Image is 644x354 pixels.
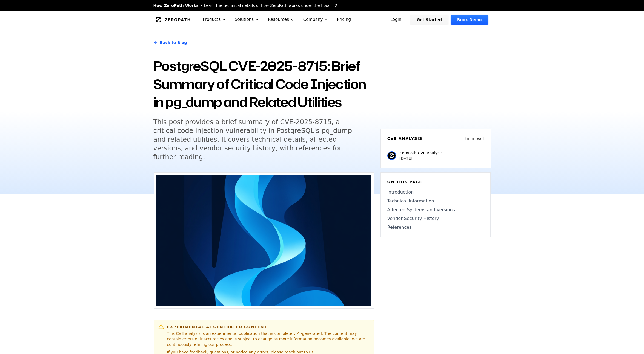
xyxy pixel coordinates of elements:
h1: PostgreSQL CVE-2025-8715: Brief Summary of Critical Code Injection in pg_dump and Related Utilities [153,57,374,111]
nav: Global [147,11,497,28]
button: Products [198,11,230,28]
button: Resources [264,11,299,28]
h5: This post provides a brief summary of CVE-2025-8715, a critical code injection vulnerability in P... [153,118,364,161]
span: How ZeroPath Works [153,3,199,8]
button: Solutions [230,11,264,28]
h6: Experimental AI-Generated Content [167,324,369,330]
span: Learn the technical details of how ZeroPath works under the hood. [204,3,332,8]
p: 8 min read [464,136,484,141]
a: Pricing [333,11,355,28]
a: Affected Systems and Versions [387,207,484,213]
a: Login [384,15,408,25]
a: Book Demo [451,15,488,25]
h6: On this page [387,179,484,185]
a: Back to Blog [153,35,187,50]
p: ZeroPath CVE Analysis [399,150,443,156]
a: References [387,224,484,231]
a: Get Started [410,15,448,25]
a: Technical Information [387,198,484,204]
a: Introduction [387,189,484,196]
img: ZeroPath CVE Analysis [387,151,396,160]
p: [DATE] [399,156,443,161]
button: Company [299,11,333,28]
img: PostgreSQL CVE-2025-8715: Brief Summary of Critical Code Injection in pg_dump and Related Utilities [156,175,371,306]
p: This CVE analysis is an experimental publication that is completely AI-generated. The content may... [167,331,369,347]
a: Vendor Security History [387,215,484,222]
h6: CVE Analysis [387,136,422,141]
a: How ZeroPath WorksLearn the technical details of how ZeroPath works under the hood. [153,3,339,8]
